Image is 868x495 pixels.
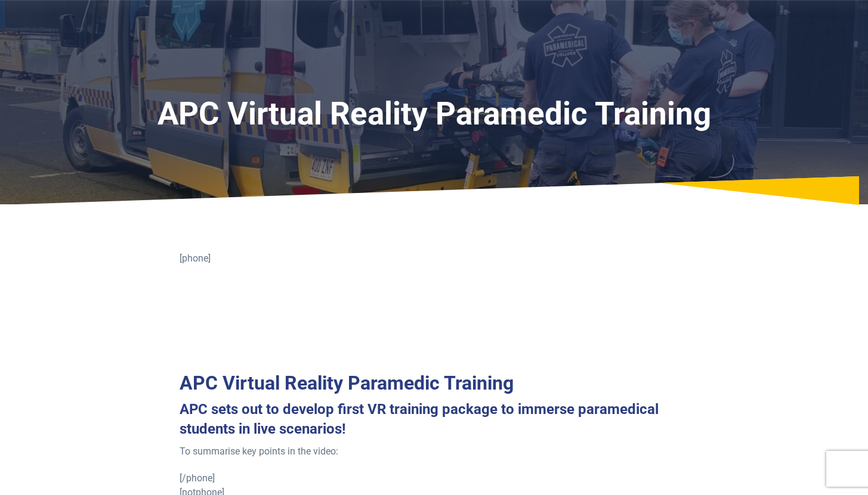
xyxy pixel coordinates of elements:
p: [phone] [180,251,688,359]
p: To summarise key points in the video: [180,444,688,459]
h1: APC Virtual Reality Paramedic Training [126,95,742,133]
iframe: <span data-mce-type="bookmark" style="display: inline-block; width: 0px; overflow: hidden; line-h... [180,266,688,355]
h2: APC Virtual Reality Paramedic Training [180,372,688,394]
h3: APC sets out to develop first VR training package to immerse paramedical students in live scenarios! [180,400,688,440]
